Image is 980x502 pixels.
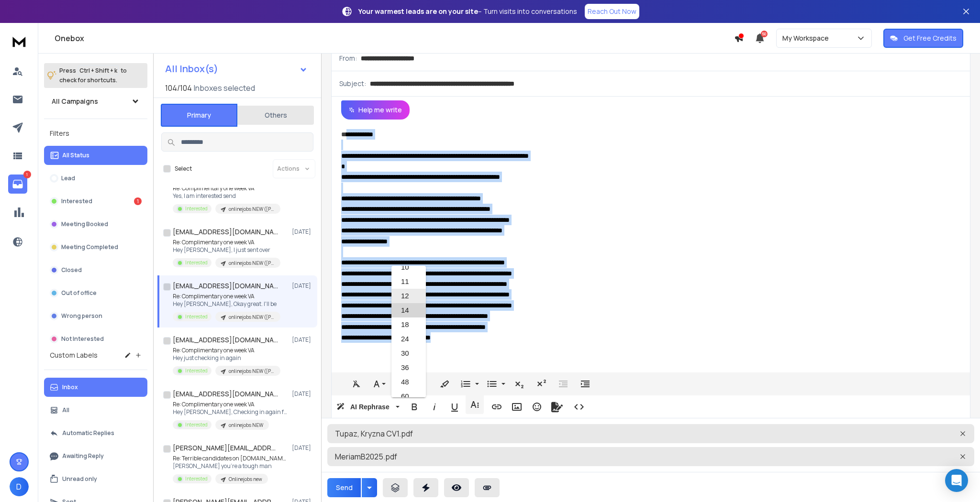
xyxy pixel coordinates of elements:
p: Hey [PERSON_NAME], Checking in again from [173,408,288,416]
a: 1 [8,175,27,194]
button: Send [327,478,361,497]
a: 60 [391,389,426,404]
button: Wrong person [44,306,147,326]
h1: Onebox [55,33,734,44]
p: From: [339,54,357,63]
button: Meeting Completed [44,238,147,257]
a: 18 [391,317,426,332]
button: Interested1 [44,192,147,211]
p: onlinejobs NEW ([PERSON_NAME] add to this one) [229,260,275,267]
button: Primary [161,104,237,127]
p: Interested [185,421,208,428]
p: 1 [23,171,31,178]
a: 10 [391,260,426,274]
button: Closed [44,261,147,280]
div: Open Intercom Messenger [945,469,968,492]
p: Subject: [339,79,366,88]
span: Ctrl + Shift + k [78,65,119,76]
p: Meeting Completed [61,243,118,251]
p: onlinejobs NEW ([PERSON_NAME] add to this one) [229,206,275,213]
p: Automatic Replies [62,429,114,437]
a: 14 [391,303,426,317]
h1: All Inbox(s) [165,64,218,74]
p: [PERSON_NAME] you're a tough man [173,462,288,470]
button: AI Rephrase [334,397,401,416]
span: 104 / 104 [165,82,192,94]
button: Increase Indent (Ctrl+]) [576,374,594,393]
p: [DATE] [292,390,313,398]
p: [DATE] [292,444,313,452]
button: Others [237,105,314,126]
button: Not Interested [44,329,147,349]
a: 48 [391,375,426,389]
p: My Workspace [782,33,833,43]
div: 1 [134,197,142,205]
p: Interested [185,475,208,482]
h1: [EMAIL_ADDRESS][DOMAIN_NAME] [173,389,278,399]
a: 30 [391,346,426,360]
h1: [EMAIL_ADDRESS][DOMAIN_NAME] [173,227,278,237]
p: [DATE] [292,228,313,236]
img: logo [10,33,29,50]
p: All [62,406,69,414]
strong: Your warmest leads are on your site [358,7,478,16]
p: onlinejobs NEW ([PERSON_NAME] add to this one) [229,368,275,375]
button: Meeting Booked [44,215,147,234]
p: Meeting Booked [61,220,108,228]
p: Re: Complimentary one week VA [173,185,280,192]
p: Re: Complimentary one week VA [173,293,280,300]
p: Not Interested [61,335,104,343]
p: Hey [PERSON_NAME], I just sent over [173,246,280,254]
p: Interested [185,259,208,266]
p: Interested [61,197,92,205]
button: Font Family [369,374,388,393]
button: Unread only [44,469,147,489]
h3: Filters [44,127,147,140]
button: All [44,401,147,420]
p: Re: Complimentary one week VA [173,347,280,354]
button: Automatic Replies [44,424,147,443]
p: Interested [185,367,208,374]
p: Awaiting Reply [62,452,104,460]
p: Lead [61,175,75,182]
p: Re: Terrible candidates on [DOMAIN_NAME] [173,455,288,462]
button: Unordered List [483,374,501,393]
h1: All Campaigns [52,97,98,106]
button: All Status [44,146,147,165]
p: Interested [185,205,208,212]
p: Reach Out Now [588,7,636,16]
span: 50 [761,31,768,37]
p: Wrong person [61,312,102,320]
button: Superscript [532,374,550,393]
p: All Status [62,152,89,159]
h1: [EMAIL_ADDRESS][DOMAIN_NAME] [173,335,278,345]
button: Lead [44,169,147,188]
button: Decrease Indent (Ctrl+[) [554,374,572,393]
button: All Inbox(s) [157,59,315,78]
a: 36 [391,360,426,375]
h1: [EMAIL_ADDRESS][DOMAIN_NAME] [173,281,278,291]
button: Clear Formatting [347,374,366,393]
button: Unordered List [500,374,507,393]
p: Unread only [62,475,97,483]
button: Subscript [510,374,528,393]
button: D [10,477,29,496]
button: All Campaigns [44,92,147,111]
label: Select [175,165,192,173]
p: Get Free Credits [903,33,957,43]
p: Out of office [61,289,97,297]
a: 11 [391,274,426,289]
h3: Inboxes selected [194,82,255,94]
h3: MeriamB2025.pdf [335,451,809,462]
h3: Custom Labels [50,350,98,360]
p: Onlinejobs new [229,476,262,483]
p: Inbox [62,383,78,391]
p: onlinejobs NEW [229,422,263,429]
button: Signature [548,397,566,416]
h1: [PERSON_NAME][EMAIL_ADDRESS][DOMAIN_NAME] [173,443,278,453]
p: onlinejobs NEW ([PERSON_NAME] add to this one) [229,314,275,321]
a: 12 [391,289,426,303]
p: Hey [PERSON_NAME], Okay great. I'll be [173,300,280,308]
